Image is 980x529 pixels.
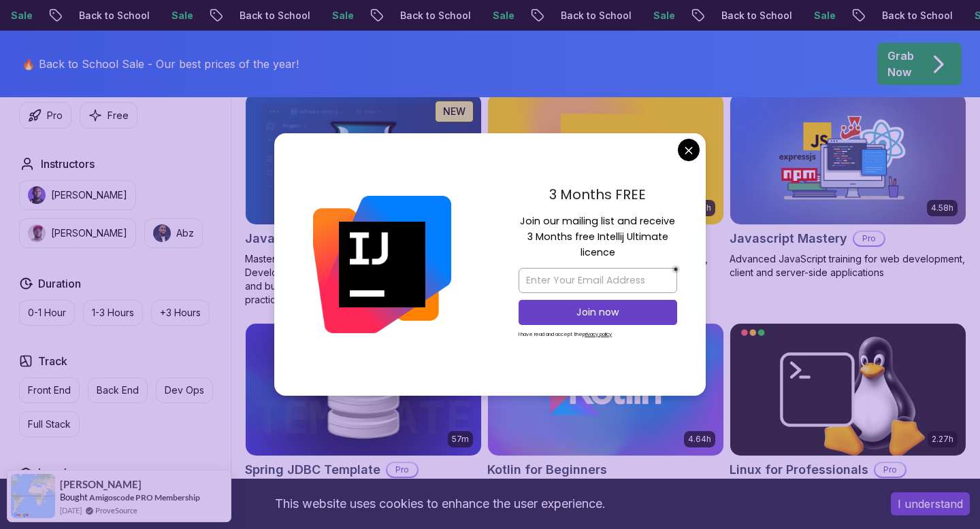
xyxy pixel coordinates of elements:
h2: Linux for Professionals [730,460,868,479]
span: [DATE] [60,505,82,516]
a: Java Unit Testing and TDD card2.75hNEWJava Unit Testing and TDDProMaster Java Unit Testing and Te... [245,92,482,307]
p: Back to School [710,9,803,22]
h2: Spring JDBC Template [245,460,380,479]
h2: Instructors [41,156,95,172]
p: 🔥 Back to School Sale - Our best prices of the year! [22,56,299,72]
a: ProveSource [95,505,137,516]
button: +3 Hours [151,300,210,326]
p: Front End [28,383,71,397]
h2: Track [38,353,67,369]
p: [PERSON_NAME] [51,226,127,240]
img: Javascript Mastery card [730,93,966,225]
button: instructor img[PERSON_NAME] [19,180,136,210]
p: Free [108,109,129,122]
p: Back to School [68,9,161,22]
p: 4.64h [688,434,711,445]
button: instructor imgAbz [144,218,203,248]
p: Sale [803,9,847,22]
p: Abz [176,226,194,240]
a: Amigoscode PRO Membership [89,492,200,502]
button: Free [80,102,137,129]
button: Front End [19,377,80,403]
button: 0-1 Hour [19,300,75,326]
p: Dev Ops [165,383,204,397]
img: provesource social proof notification image [11,474,55,518]
button: Back End [88,377,148,403]
p: Pro [875,463,905,477]
h2: Kotlin for Beginners [487,460,607,479]
p: +3 Hours [160,306,201,320]
p: Back to School [550,9,642,22]
p: Sale [482,9,525,22]
div: This website uses cookies to enhance the user experience. [10,489,870,519]
p: NEW [443,105,465,118]
img: Java Unit Testing and TDD card [246,93,481,225]
button: instructor img[PERSON_NAME] [19,218,136,248]
p: Master Java Unit Testing and Test-Driven Development (TDD) to build robust, maintainable, and bug... [245,252,482,307]
p: 0-1 Hour [28,306,66,320]
a: Spring JDBC Template card57mSpring JDBC TemplateProLearn how to use JDBC Template to simplify dat... [245,323,482,511]
button: Dev Ops [156,377,213,403]
p: 1-3 Hours [92,306,134,320]
img: instructor img [153,224,171,242]
p: Sale [642,9,686,22]
a: Linux for Professionals card2.27hLinux for ProfessionalsProMaster the advanced concepts and techn... [730,323,966,524]
p: Pro [47,109,63,122]
p: Pro [387,463,417,477]
p: Grab Now [887,48,914,80]
a: Javascript Mastery card4.58hJavascript MasteryProAdvanced JavaScript training for web development... [730,92,966,280]
p: Back to School [389,9,482,22]
p: 2.27h [932,434,953,445]
a: Kotlin for Beginners card4.64hKotlin for BeginnersKotlin fundamentals for mobile, game, and web d... [487,323,724,511]
h2: Java Unit Testing and TDD [245,229,408,248]
img: instructor img [28,186,46,204]
p: Back End [97,383,139,397]
img: Spring JDBC Template card [246,324,481,456]
p: Pro [854,232,884,245]
p: Sale [161,9,204,22]
p: Advanced JavaScript training for web development, client and server-side applications [730,252,966,279]
p: Full Stack [28,417,71,431]
span: [PERSON_NAME] [60,479,142,490]
button: Pro [19,102,71,129]
h2: Level [38,464,67,481]
h2: Duration [38,275,81,292]
p: Back to School [229,9,321,22]
span: Bought [60,492,88,502]
p: 4.58h [931,203,953,214]
button: Full Stack [19,411,80,437]
p: Sale [321,9,365,22]
p: 57m [452,434,469,445]
h2: Javascript Mastery [730,229,847,248]
img: instructor img [28,224,46,242]
p: [PERSON_NAME] [51,188,127,202]
button: Accept cookies [891,492,970,515]
img: Linux for Professionals card [730,324,966,456]
button: 1-3 Hours [83,300,143,326]
p: Back to School [871,9,964,22]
